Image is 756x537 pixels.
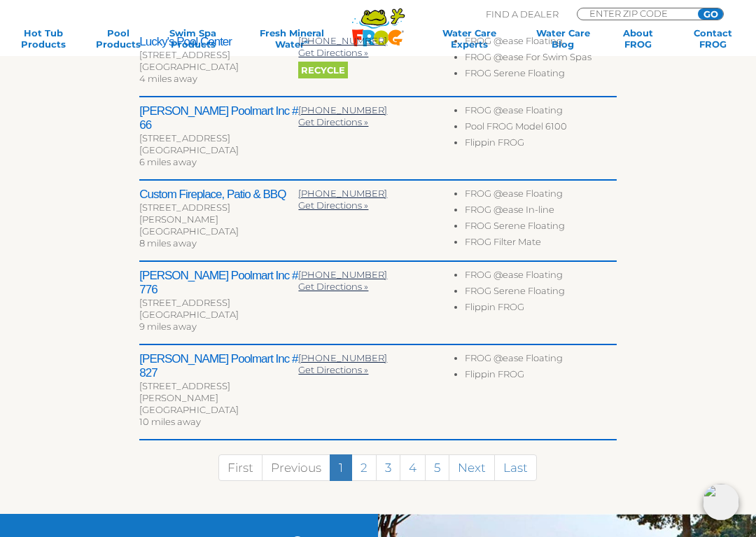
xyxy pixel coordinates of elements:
input: Zip Code Form [588,8,682,18]
li: FROG @ease Floating [465,269,617,285]
a: Hot TubProducts [14,27,72,50]
div: [GEOGRAPHIC_DATA] [139,225,298,237]
a: Next [449,454,495,481]
a: First [218,454,262,481]
div: [GEOGRAPHIC_DATA] [139,144,298,156]
div: [STREET_ADDRESS] [139,297,298,309]
div: [STREET_ADDRESS][PERSON_NAME] [139,202,298,225]
a: Fresh MineralWater∞ [239,27,345,50]
a: Get Directions » [298,364,368,375]
a: 1 [330,454,352,481]
li: Flippin FROG [465,301,617,317]
a: [PHONE_NUMBER] [298,35,387,46]
li: FROG @ease For Swim Spas [465,51,617,67]
a: [PHONE_NUMBER] [298,188,387,199]
a: [PHONE_NUMBER] [298,104,387,116]
li: FROG @ease In-line [465,204,617,220]
span: 4 miles away [139,73,197,84]
a: Water CareBlog [534,27,592,50]
a: Last [494,454,537,481]
a: 3 [376,454,400,481]
li: FROG @ease Floating [465,352,617,368]
li: Pool FROG Model 6100 [465,120,617,137]
h2: Lucky's Pool Center [139,35,298,49]
div: [GEOGRAPHIC_DATA] [139,404,298,416]
li: Flippin FROG [465,368,617,384]
a: Get Directions » [298,200,368,211]
div: [STREET_ADDRESS][PERSON_NAME] [139,380,298,404]
input: GO [698,8,723,20]
p: Find A Dealer [486,8,559,20]
div: [STREET_ADDRESS] [139,132,298,144]
a: 2 [351,454,377,481]
span: 6 miles away [139,156,197,167]
a: AboutFROG [609,27,667,50]
li: FROG @ease Floating [465,188,617,204]
a: Get Directions » [298,281,368,292]
a: Previous [262,454,330,481]
a: [PHONE_NUMBER] [298,352,387,363]
a: 5 [425,454,449,481]
li: FROG @ease Floating [465,104,617,120]
a: Water CareExperts [421,27,517,50]
li: FROG Serene Floating [465,285,617,301]
div: [STREET_ADDRESS] [139,49,298,61]
li: FROG @ease Floating [465,35,617,51]
li: FROG Filter Mate [465,236,617,252]
li: Flippin FROG [465,137,617,153]
img: openIcon [703,484,739,520]
span: Recycle [298,62,348,78]
a: Swim SpaProducts [164,27,222,50]
span: 10 miles away [139,416,201,427]
div: [GEOGRAPHIC_DATA] [139,61,298,73]
a: 4 [400,454,426,481]
li: FROG Serene Floating [465,220,617,236]
h2: [PERSON_NAME] Poolmart Inc # 66 [139,104,298,132]
a: ContactFROG [684,27,742,50]
h2: Custom Fireplace, Patio & BBQ [139,188,298,202]
a: Get Directions » [298,116,368,127]
span: 8 miles away [139,237,197,249]
a: Get Directions » [298,47,368,58]
span: 9 miles away [139,321,197,332]
li: FROG Serene Floating [465,67,617,83]
h2: [PERSON_NAME] Poolmart Inc # 776 [139,269,298,297]
div: [GEOGRAPHIC_DATA] [139,309,298,321]
a: [PHONE_NUMBER] [298,269,387,280]
a: PoolProducts [89,27,147,50]
h2: [PERSON_NAME] Poolmart Inc # 827 [139,352,298,380]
